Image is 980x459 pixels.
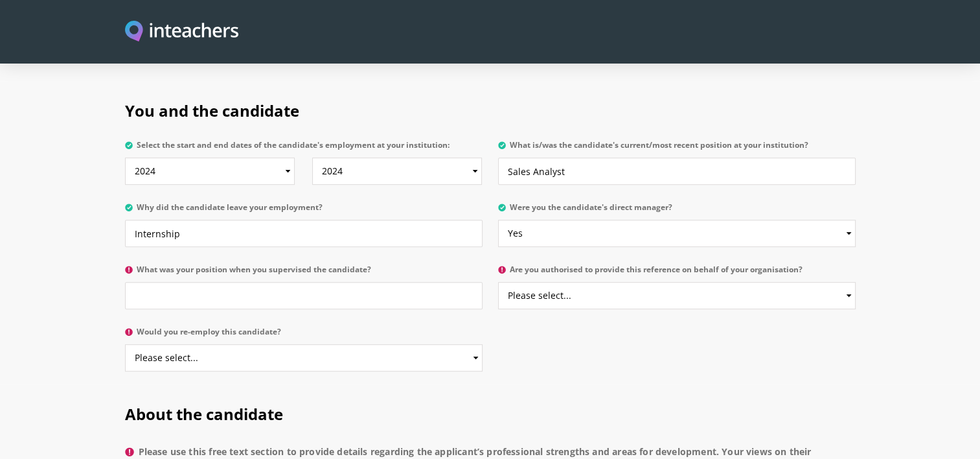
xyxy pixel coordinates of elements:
label: Were you the candidate's direct manager? [498,203,856,220]
label: What is/was the candidate's current/most recent position at your institution? [498,141,856,158]
label: Would you re-employ this candidate? [125,327,483,344]
span: You and the candidate [125,100,299,121]
label: Select the start and end dates of the candidate's employment at your institution: [125,141,483,158]
span: About the candidate [125,403,283,425]
label: What was your position when you supervised the candidate? [125,265,483,282]
label: Why did the candidate leave your employment? [125,203,483,220]
label: Are you authorised to provide this reference on behalf of your organisation? [498,265,856,282]
img: Inteachers [125,21,239,43]
a: Visit this site's homepage [125,21,239,43]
